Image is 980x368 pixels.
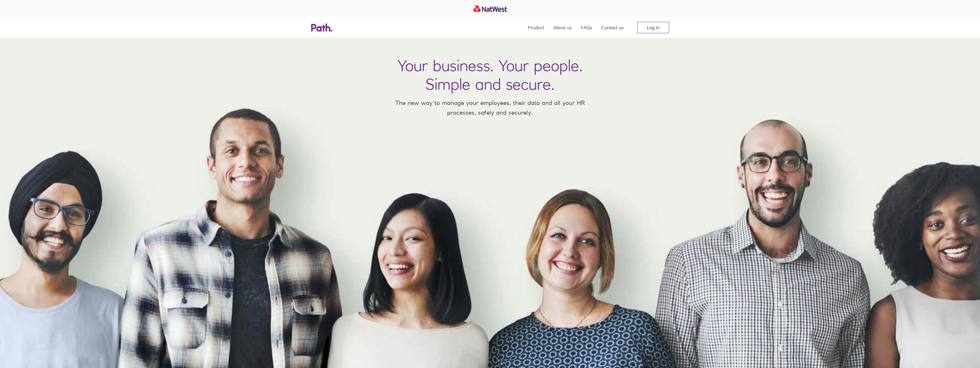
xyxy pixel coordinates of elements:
[581,17,592,38] a: FAQs
[601,17,624,38] a: Contact us
[398,56,583,93] h1: Your business. Your people. Simple and secure.
[553,17,572,38] a: About us
[528,17,544,38] a: Product
[387,98,593,117] p: The new way to manage your employees, their data and all your HR processes, safely and securely.
[637,22,669,33] a: Log in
